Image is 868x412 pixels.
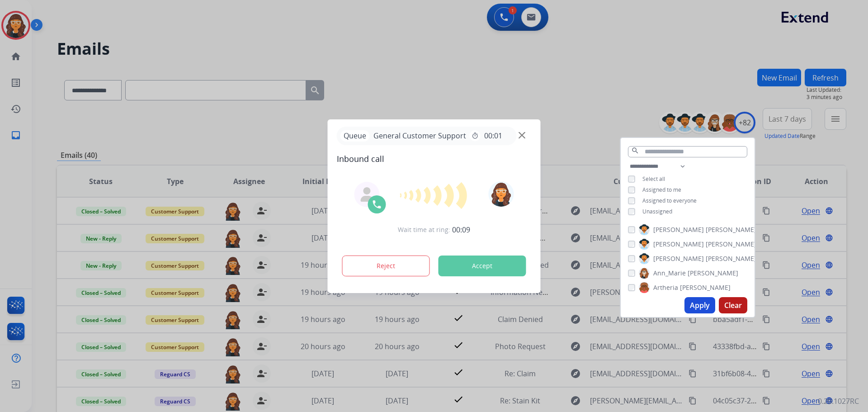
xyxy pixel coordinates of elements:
[653,240,704,249] span: [PERSON_NAME]
[706,225,756,234] span: [PERSON_NAME]
[642,197,697,204] span: Assigned to everyone
[340,130,370,142] p: Queue
[360,187,374,202] img: agent-avatar
[342,256,430,276] button: Reject
[519,132,525,138] img: close-button
[372,199,382,210] img: call-icon
[688,269,738,278] span: [PERSON_NAME]
[472,132,479,139] mat-icon: timer
[370,130,470,141] span: General Customer Support
[488,181,514,207] img: avatar
[642,186,681,194] span: Assigned to me
[398,225,450,234] span: Wait time at ring:
[680,283,731,292] span: [PERSON_NAME]
[818,396,859,407] p: 0.20.1027RC
[684,297,715,313] button: Apply
[642,208,672,215] span: Unassigned
[653,254,704,263] span: [PERSON_NAME]
[439,256,526,276] button: Accept
[452,224,470,235] span: 00:09
[706,240,756,249] span: [PERSON_NAME]
[719,297,747,313] button: Clear
[653,225,704,234] span: [PERSON_NAME]
[631,147,639,155] mat-icon: search
[653,283,678,292] span: Artheria
[653,269,686,278] span: Ann_Marie
[642,175,665,183] span: Select all
[337,152,532,165] span: Inbound call
[484,130,502,141] span: 00:01
[706,254,756,263] span: [PERSON_NAME]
